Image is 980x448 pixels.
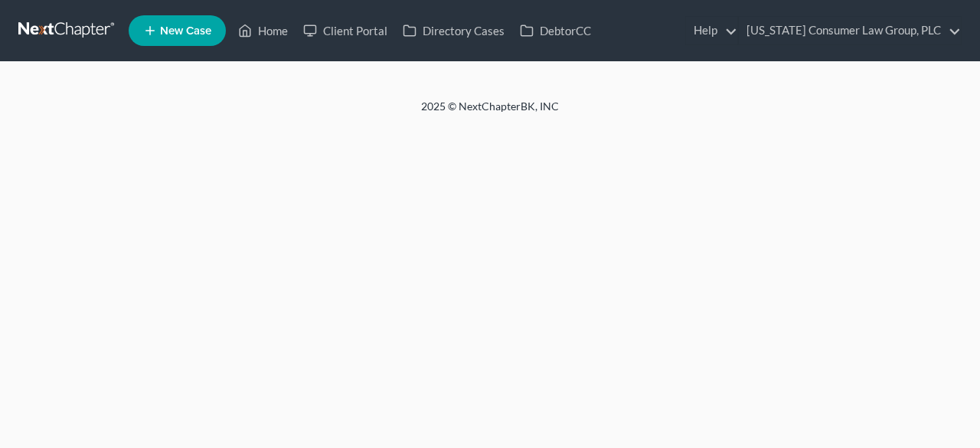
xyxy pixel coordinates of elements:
[395,17,512,44] a: Directory Cases
[686,17,737,44] a: Help
[129,15,226,46] new-legal-case-button: New Case
[512,17,599,44] a: DebtorCC
[230,17,296,44] a: Home
[739,17,961,44] a: [US_STATE] Consumer Law Group, PLC
[296,17,395,44] a: Client Portal
[54,99,926,126] div: 2025 © NextChapterBK, INC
